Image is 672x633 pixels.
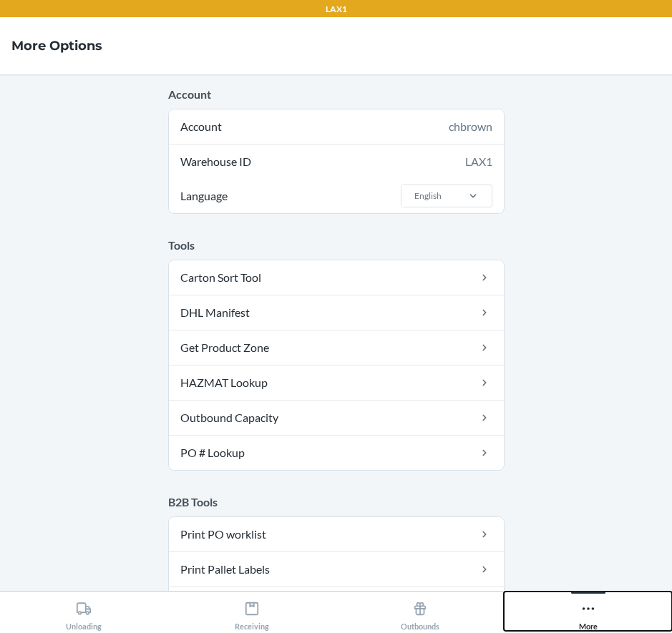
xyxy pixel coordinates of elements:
div: Outbounds [401,595,439,631]
a: HAZMAT Lookup [169,365,504,400]
p: Tools [168,237,505,254]
button: Outbounds [336,592,505,631]
a: Print Pallet Labels [169,552,504,587]
div: More [579,595,598,631]
p: LAX1 [326,3,347,16]
div: Unloading [66,595,102,631]
a: PO # Lookup [169,436,504,470]
a: Outbound Capacity [169,401,504,435]
a: Get Product Zone [169,330,504,365]
div: Warehouse ID [169,144,504,179]
div: English [414,190,442,202]
p: B2B Tools [168,494,505,511]
a: Print PO worklist [169,517,504,551]
a: Print SSCC Labels [169,587,504,622]
input: LanguageEnglish [413,190,414,202]
div: Account [169,109,504,144]
div: LAX1 [465,153,492,170]
a: DHL Manifest [169,295,504,330]
span: Language [178,179,230,213]
div: Receiving [235,595,269,631]
a: Carton Sort Tool [169,260,504,295]
p: Account [168,86,505,103]
div: chbrown [449,118,492,135]
button: More [504,592,672,631]
button: Receiving [168,592,336,631]
h4: More Options [11,36,102,55]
